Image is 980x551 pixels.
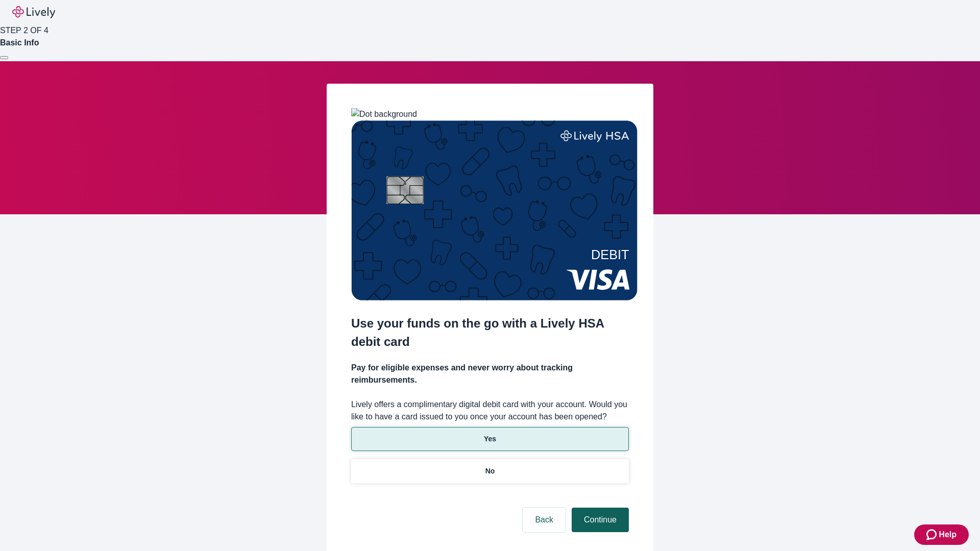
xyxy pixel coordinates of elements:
[351,108,417,120] img: Dot background
[351,362,629,386] h4: Pay for eligible expenses and never worry about tracking reimbursements.
[484,434,496,444] p: Yes
[12,6,55,18] img: Lively
[914,524,969,545] button: Zendesk support iconHelp
[523,508,566,532] button: Back
[351,427,629,451] button: Yes
[485,466,495,477] p: No
[572,508,629,532] button: Continue
[351,314,629,351] h2: Use your funds on the go with a Lively HSA debit card
[351,459,629,483] button: No
[926,529,939,541] svg: Zendesk support icon
[351,120,638,300] img: Debit card
[939,529,957,541] span: Help
[351,398,629,423] label: Lively offers a complimentary digital debit card with your account. Would you like to have a card...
